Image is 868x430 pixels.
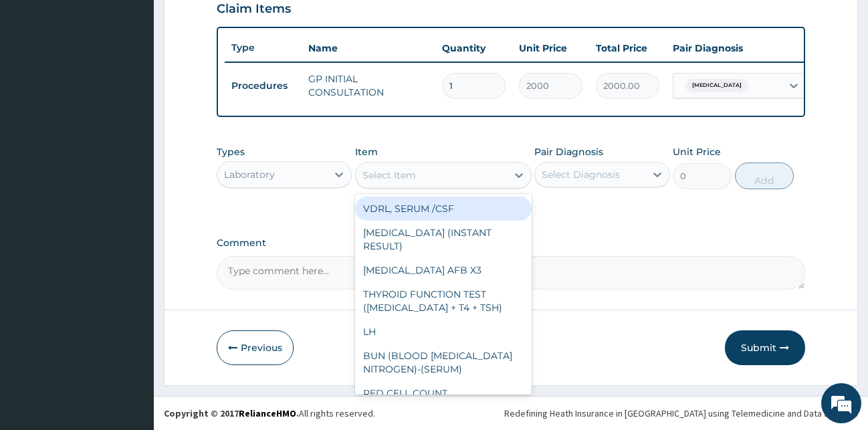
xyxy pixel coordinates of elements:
th: Type [225,35,302,60]
label: Item [355,145,378,158]
div: RED CELL COUNT [355,381,532,405]
div: [MEDICAL_DATA] (INSTANT RESULT) [355,221,532,258]
strong: Copyright © 2017 . [164,407,299,419]
div: BUN (BLOOD [MEDICAL_DATA] NITROGEN)-(SERUM) [355,344,532,381]
span: We're online! [78,130,185,265]
th: Pair Diagnosis [666,35,813,62]
div: VDRL, SERUM /CSF [355,197,532,221]
td: Procedures [225,74,302,98]
textarea: Type your message and hit 'Enter' [7,288,255,334]
label: Comment [217,237,806,249]
a: RelianceHMO [239,407,296,419]
footer: All rights reserved. [154,396,868,430]
div: Chat with us now [70,75,225,92]
button: Submit [725,330,805,365]
button: Previous [217,330,294,365]
h3: Claim Items [217,2,291,17]
img: d_794563401_company_1708531726252_794563401 [25,67,54,100]
th: Total Price [589,35,666,62]
label: Pair Diagnosis [534,145,603,158]
span: [MEDICAL_DATA] [685,79,748,92]
div: Laboratory [224,168,275,181]
label: Unit Price [673,145,721,158]
div: LH [355,320,532,344]
div: Select Diagnosis [542,168,620,181]
div: Select Item [362,169,416,182]
th: Unit Price [512,35,589,62]
th: Quantity [435,35,512,62]
div: THYROID FUNCTION TEST ([MEDICAL_DATA] + T4 + TSH) [355,282,532,320]
div: Redefining Heath Insurance in [GEOGRAPHIC_DATA] using Telemedicine and Data Science! [504,407,858,420]
button: Add [735,163,794,189]
td: GP INITIAL CONSULTATION [302,66,435,106]
div: Minimize live chat window [219,7,251,39]
div: [MEDICAL_DATA] AFB X3 [355,258,532,282]
label: Types [217,146,245,158]
th: Name [302,35,435,62]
